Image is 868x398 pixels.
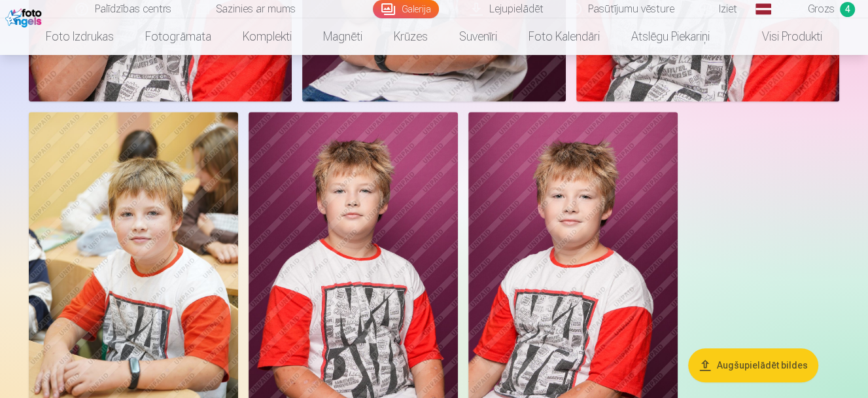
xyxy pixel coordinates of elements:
[688,348,818,382] button: Augšupielādēt bildes
[378,18,443,55] a: Krūzes
[808,1,835,17] span: Grozs
[513,18,616,55] a: Foto kalendāri
[616,18,725,55] a: Atslēgu piekariņi
[227,18,307,55] a: Komplekti
[840,2,855,17] span: 4
[443,18,513,55] a: Suvenīri
[307,18,378,55] a: Magnēti
[725,18,838,55] a: Visi produkti
[130,18,227,55] a: Fotogrāmata
[30,18,130,55] a: Foto izdrukas
[5,5,45,27] img: /fa1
